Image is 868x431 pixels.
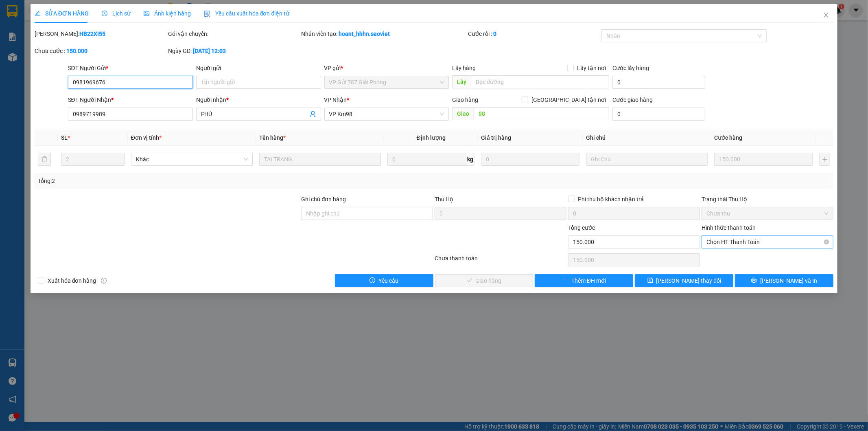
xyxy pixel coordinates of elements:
b: Sao Việt [49,19,99,33]
label: Ghi chú đơn hàng [302,196,346,202]
input: 0 [714,153,813,166]
span: Ảnh kiện hàng [144,10,191,17]
div: Nhân viên tạo: [302,29,467,38]
span: Chọn HT Thanh Toán [706,236,829,248]
span: Cước hàng [714,134,742,141]
span: VP Km98 [329,108,444,120]
span: save [647,277,653,284]
button: Close [815,4,837,27]
img: logo.jpg [4,7,45,47]
span: close [823,12,829,18]
span: [PERSON_NAME] thay đổi [656,276,722,285]
div: Cước rồi : [468,29,600,38]
span: close-circle [824,240,829,244]
span: Yêu cầu xuất hóa đơn điện tử [204,10,290,17]
span: Giao hàng [452,97,478,103]
span: VP Nhận [324,97,347,103]
button: checkGiao hàng [435,274,533,287]
label: Hình thức thanh toán [702,224,756,231]
h2: KI3K91KQ [4,47,66,61]
span: Lịch sử [102,10,131,17]
span: Định lượng [417,134,446,141]
span: plus [562,277,568,284]
div: SĐT Người Gửi [68,64,193,73]
div: [PERSON_NAME]: [35,29,166,38]
span: info-circle [101,278,107,284]
h2: VP Nhận: VP Nhận 779 Giải Phóng [43,47,197,124]
span: Thêm ĐH mới [571,276,606,285]
button: delete [38,153,51,166]
b: 150.000 [66,48,87,54]
span: Khác [136,153,248,165]
input: Dọc đường [471,75,609,88]
div: Người nhận [196,95,321,104]
span: user-add [310,111,316,117]
button: plusThêm ĐH mới [535,274,633,287]
b: HB22XI55 [79,31,105,37]
div: Tổng: 2 [38,176,335,185]
span: exclamation-circle [370,277,375,284]
div: Chưa cước : [35,46,166,55]
b: [DATE] 12:03 [193,48,226,54]
input: Cước giao hàng [612,108,705,121]
span: [GEOGRAPHIC_DATA] tận nơi [528,95,609,104]
div: Người gửi [196,64,321,73]
span: clock-circle [102,11,107,16]
span: Giá trị hàng [481,134,511,141]
button: save[PERSON_NAME] thay đổi [635,274,733,287]
span: Lấy [452,75,471,88]
label: Cước lấy hàng [612,65,649,71]
span: Yêu cầu [378,276,398,285]
input: Dọc đường [474,107,609,120]
span: SỬA ĐƠN HÀNG [35,10,89,17]
input: Cước lấy hàng [612,76,705,89]
span: picture [144,11,149,16]
b: 0 [493,31,496,37]
span: Thu Hộ [435,196,453,202]
div: SĐT Người Nhận [68,95,193,104]
img: icon [204,11,210,17]
span: Tên hàng [259,134,286,141]
span: Giao [452,107,474,120]
span: VP Gửi 787 Giải Phóng [329,76,444,88]
input: Ghi chú đơn hàng [302,207,433,220]
div: VP gửi [324,64,449,73]
input: Ghi Chú [586,153,708,166]
span: Phí thu hộ khách nhận trả [575,195,647,204]
span: Xuất hóa đơn hàng [44,276,100,285]
button: printer[PERSON_NAME] và In [735,274,833,287]
th: Ghi chú [583,130,711,146]
div: Gói vận chuyển: [168,29,300,38]
button: plus [819,153,830,166]
span: kg [466,153,474,166]
div: Trạng thái Thu Hộ [702,195,833,204]
b: hoant_hhhn.saoviet [339,31,390,37]
span: Tổng cước [568,224,595,231]
span: printer [751,277,757,284]
input: 0 [481,153,579,166]
input: VD: Bàn, Ghế [259,153,381,166]
span: Lấy hàng [452,65,476,71]
span: edit [35,11,40,16]
span: Đơn vị tính [131,134,162,141]
button: exclamation-circleYêu cầu [335,274,433,287]
span: Chưa thu [706,207,829,220]
span: Lấy tận nơi [574,64,609,73]
b: [DOMAIN_NAME] [109,7,197,20]
span: [PERSON_NAME] và In [760,276,817,285]
label: Cước giao hàng [612,97,653,103]
div: Ngày GD: [168,46,300,55]
div: Chưa thanh toán [434,254,568,268]
span: SL [61,134,68,141]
